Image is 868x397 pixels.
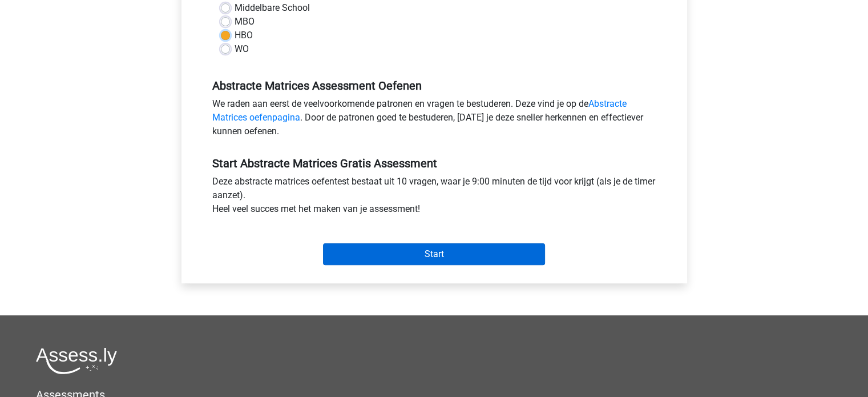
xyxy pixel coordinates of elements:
h5: Start Abstracte Matrices Gratis Assessment [212,157,656,170]
label: HBO [235,29,253,42]
div: Deze abstracte matrices oefentest bestaat uit 10 vragen, waar je 9:00 minuten de tijd voor krijgt... [204,175,665,220]
div: We raden aan eerst de veelvoorkomende patronen en vragen te bestuderen. Deze vind je op de . Door... [204,97,665,143]
input: Start [323,243,545,265]
label: Middelbare School [235,1,310,15]
label: MBO [235,15,255,29]
h5: Abstracte Matrices Assessment Oefenen [212,79,656,93]
img: Assessly logo [36,347,117,374]
label: WO [235,42,249,56]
